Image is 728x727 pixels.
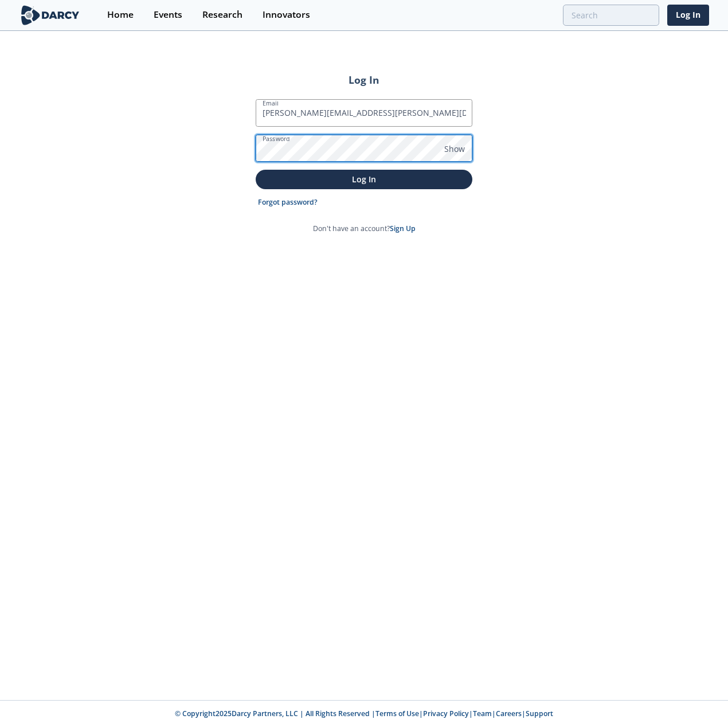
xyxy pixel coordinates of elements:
[423,709,469,718] a: Privacy Policy
[258,197,318,208] a: Forgot password?
[107,10,134,19] div: Home
[375,709,419,718] a: Terms of Use
[202,10,242,19] div: Research
[19,5,81,25] img: logo-wide.svg
[154,10,182,19] div: Events
[667,5,709,26] a: Log In
[526,709,553,718] a: Support
[264,173,464,185] p: Log In
[390,224,416,233] a: Sign Up
[263,134,290,143] label: Password
[256,72,472,87] h2: Log In
[313,224,416,234] p: Don't have an account?
[563,5,659,26] input: Advanced Search
[473,709,492,718] a: Team
[87,709,641,719] p: © Copyright 2025 Darcy Partners, LLC | All Rights Reserved | | | | |
[263,10,310,19] div: Innovators
[444,143,465,155] span: Show
[496,709,522,718] a: Careers
[256,170,472,189] button: Log In
[263,99,279,108] label: Email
